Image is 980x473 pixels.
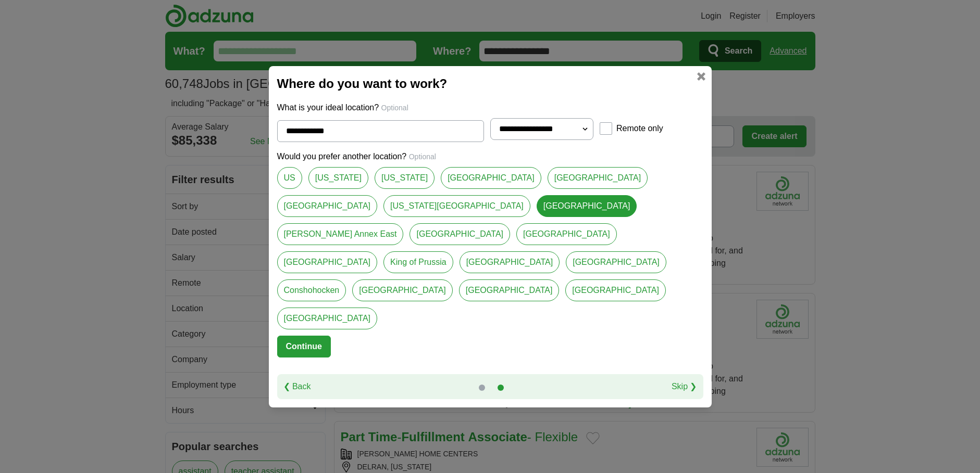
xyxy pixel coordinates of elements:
[460,251,560,273] a: [GEOGRAPHIC_DATA]
[277,251,378,273] a: [GEOGRAPHIC_DATA]
[383,251,453,273] a: King of Prussia
[383,195,530,217] a: [US_STATE][GEOGRAPHIC_DATA]
[565,279,666,301] a: [GEOGRAPHIC_DATA]
[672,380,697,393] a: Skip ❯
[381,104,408,112] span: Optional
[277,336,331,357] button: Continue
[537,195,637,217] a: [GEOGRAPHIC_DATA]
[277,195,378,217] a: [GEOGRAPHIC_DATA]
[308,167,368,189] a: [US_STATE]
[548,167,648,189] a: [GEOGRAPHIC_DATA]
[277,150,703,163] p: Would you prefer another location?
[441,167,541,189] a: [GEOGRAPHIC_DATA]
[459,279,560,301] a: [GEOGRAPHIC_DATA]
[409,152,436,161] span: Optional
[352,279,453,301] a: [GEOGRAPHIC_DATA]
[375,167,435,189] a: [US_STATE]
[277,167,302,189] a: US
[277,308,378,329] a: [GEOGRAPHIC_DATA]
[277,101,703,114] p: What is your ideal location?
[277,279,346,301] a: Conshohocken
[616,122,663,135] label: Remote only
[283,380,311,393] a: ❮ Back
[516,223,617,245] a: [GEOGRAPHIC_DATA]
[410,223,510,245] a: [GEOGRAPHIC_DATA]
[277,223,404,245] a: [PERSON_NAME] Annex East
[277,74,703,93] h2: Where do you want to work?
[566,251,666,273] a: [GEOGRAPHIC_DATA]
